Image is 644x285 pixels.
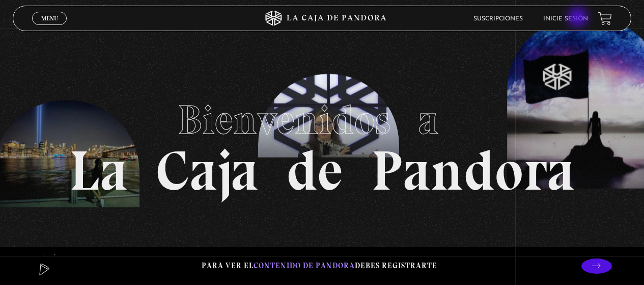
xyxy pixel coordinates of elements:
p: Para ver el debes registrarte [202,259,437,273]
span: contenido de Pandora [254,261,355,270]
span: Menu [41,15,58,21]
span: Bienvenidos a [178,95,467,144]
a: Inicie sesión [543,16,588,22]
a: Suscripciones [473,16,523,22]
a: View your shopping cart [598,12,612,25]
span: Cerrar [38,24,62,31]
h1: La Caja de Pandora [69,87,575,199]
